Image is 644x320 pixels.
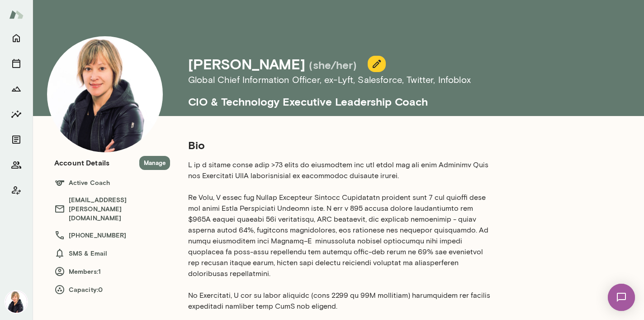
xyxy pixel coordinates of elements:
h6: Members: 1 [54,266,170,277]
h6: [PHONE_NUMBER] [54,230,170,241]
h5: CIO & Technology Executive Leadership Coach [188,87,579,109]
h5: (she/her) [309,58,357,72]
button: Home [7,29,25,47]
button: Client app [7,181,25,199]
img: Amy Farrow [47,36,163,152]
img: Mento [9,6,24,23]
img: Amy Farrow [5,291,27,313]
h5: Bio [188,138,492,152]
h6: SMS & Email [54,248,170,259]
h6: Active Coach [54,177,170,188]
button: Growth Plan [7,80,25,98]
button: Insights [7,105,25,123]
h6: Account Details [54,157,109,168]
button: Manage [139,156,170,170]
button: Documents [7,131,25,149]
h6: Global Chief Information Officer , ex-Lyft, Salesforce, Twitter, Infoblox [188,73,579,87]
h6: Capacity: 0 [54,284,170,295]
h4: [PERSON_NAME] [188,55,305,73]
button: Members [7,156,25,174]
button: Sessions [7,54,25,73]
h6: [EMAIL_ADDRESS][PERSON_NAME][DOMAIN_NAME] [54,195,170,223]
